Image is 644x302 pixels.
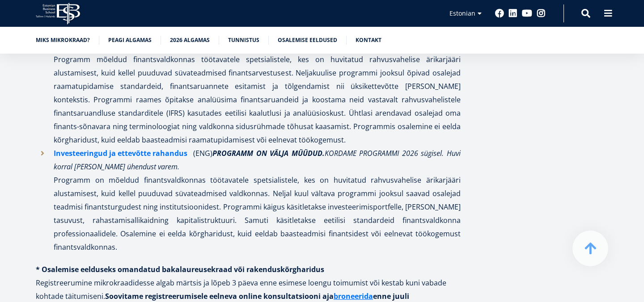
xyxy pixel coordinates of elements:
a: Miks mikrokraad? [36,36,90,45]
li: (ENG) Programm on mõeldud finantsvaldkonnas töötavatele spetsialistele, kes on huvitatud rahvusva... [36,147,461,254]
a: Peagi algamas [108,36,152,45]
a: 2026 algamas [170,36,210,45]
a: Kontakt [356,36,381,45]
em: KORDAME PROGRAMMI 2026 sügisel. Huvi korral [PERSON_NAME] ühendust varem. [54,148,461,172]
a: Instagram [537,9,546,18]
a: Osalemise eeldused [278,36,337,45]
a: Tunnistus [228,36,259,45]
a: Linkedin [508,9,517,18]
li: Programm mõeldud finantsvaldkonnas töötavatele spetsialistele, kes on huvitatud rahvusvahelise är... [36,26,461,147]
strong: PROGRAMM ON VÄLJA MÜÜDUD. [212,148,325,158]
a: Investeeringud ja ettevõtte rahandus [54,147,187,160]
strong: * Osalemise eelduseks omandatud bakalaureusekraad või rakenduskõrgharidus [36,264,324,274]
a: Facebook [495,9,504,18]
a: Youtube [522,9,532,18]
